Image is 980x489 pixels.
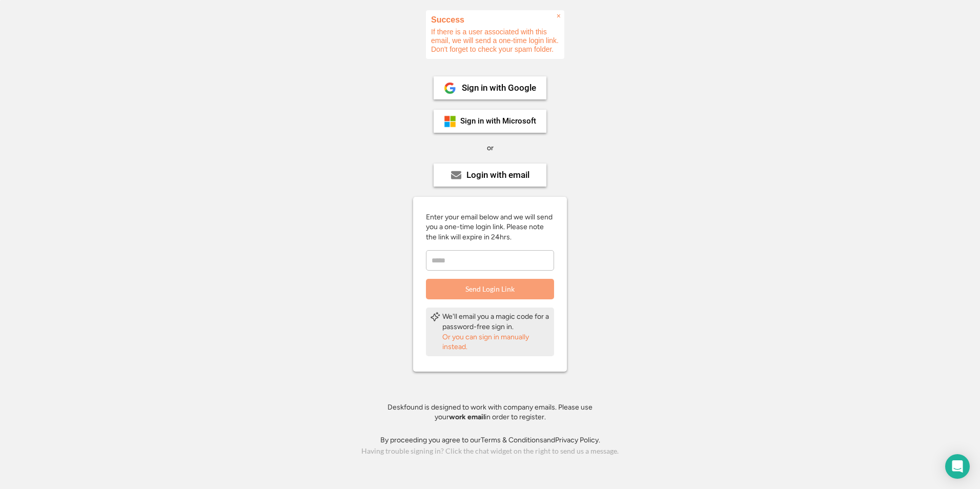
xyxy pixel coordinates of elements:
div: We'll email you a magic code for a password-free sign in. [442,312,550,332]
div: Open Intercom Messenger [945,454,970,479]
span: × [557,12,561,21]
h2: Success [431,15,559,24]
div: or [487,143,494,153]
div: Enter your email below and we will send you a one-time login link. Please note the link will expi... [426,212,554,242]
img: ms-symbollockup_mssymbol_19.png [444,115,456,128]
div: Sign in with Microsoft [460,117,536,125]
a: Terms & Conditions [481,436,543,444]
div: By proceeding you agree to our and [380,435,600,445]
strong: work email [449,413,485,421]
div: Deskfound is designed to work with company emails. Please use your in order to register. [375,402,605,422]
div: Sign in with Google [462,84,536,92]
div: Or you can sign in manually instead. [442,332,550,352]
img: 1024px-Google__G__Logo.svg.png [444,82,456,94]
div: If there is a user associated with this email, we will send a one-time login link. Don't forget t... [426,10,564,59]
button: Send Login Link [426,279,554,299]
div: Login with email [466,171,529,179]
a: Privacy Policy. [555,436,600,444]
